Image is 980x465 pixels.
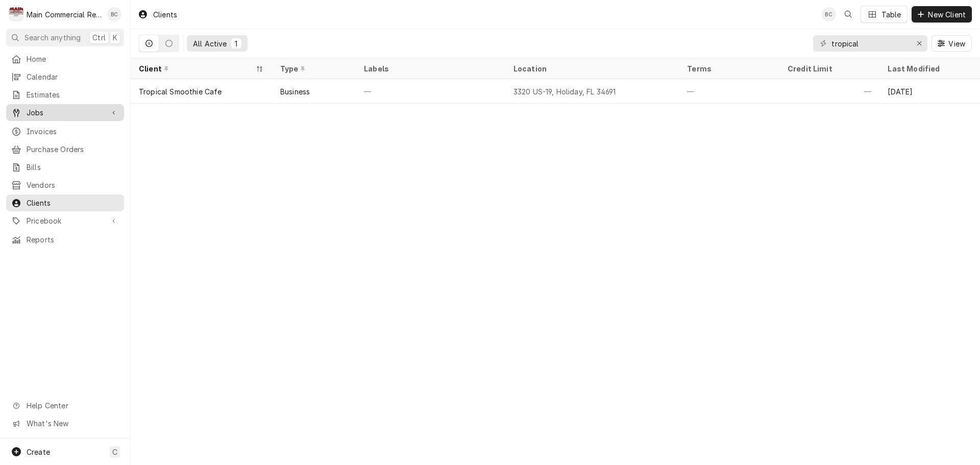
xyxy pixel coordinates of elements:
[139,86,222,97] div: Tropical Smoothie Cafe
[6,51,124,67] a: Home
[27,89,119,100] span: Estimates
[888,63,970,74] div: Last Modified
[822,7,836,21] div: Bookkeeper Main Commercial's Avatar
[356,79,505,104] div: —
[9,7,23,21] div: M
[926,9,968,20] span: New Client
[139,63,254,74] div: Client
[6,29,124,46] button: Search anythingCtrlK
[6,231,124,248] a: Reports
[27,180,119,190] span: Vendors
[27,418,118,429] span: What's New
[24,32,81,43] span: Search anything
[9,7,23,21] div: Main Commercial Refrigeration Service's Avatar
[27,54,119,64] span: Home
[6,177,124,193] a: Vendors
[27,71,119,82] span: Calendar
[6,123,124,140] a: Invoices
[6,159,124,176] a: Bills
[107,7,121,21] div: Bookkeeper Main Commercial's Avatar
[881,9,901,20] div: Table
[27,400,118,411] span: Help Center
[779,79,880,104] div: —
[107,7,121,21] div: BC
[27,107,104,118] span: Jobs
[27,448,50,456] span: Create
[27,9,102,20] div: Main Commercial Refrigeration Service
[6,68,124,85] a: Calendar
[6,104,124,121] a: Go to Jobs
[27,234,119,245] span: Reports
[27,144,119,155] span: Purchase Orders
[788,63,870,74] div: Credit Limit
[6,141,124,158] a: Purchase Orders
[193,38,227,49] div: All Active
[112,447,117,457] span: C
[879,79,980,104] div: [DATE]
[840,6,856,22] button: Open search
[364,63,497,74] div: Labels
[822,7,836,21] div: BC
[27,162,119,173] span: Bills
[513,86,616,97] div: 3320 US-19, Holiday, FL 34691
[92,32,106,43] span: Ctrl
[6,415,124,432] a: Go to What's New
[513,63,671,74] div: Location
[113,32,117,43] span: K
[679,79,779,104] div: —
[6,86,124,103] a: Estimates
[932,35,972,52] button: View
[911,35,927,52] button: Erase input
[27,126,119,137] span: Invoices
[280,63,346,74] div: Type
[233,38,239,49] div: 1
[27,215,104,226] span: Pricebook
[687,63,769,74] div: Terms
[946,38,967,49] span: View
[280,86,310,97] div: Business
[6,212,124,229] a: Go to Pricebook
[27,198,119,208] span: Clients
[6,194,124,211] a: Clients
[912,6,972,22] button: New Client
[831,35,908,52] input: Keyword search
[6,397,124,414] a: Go to Help Center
